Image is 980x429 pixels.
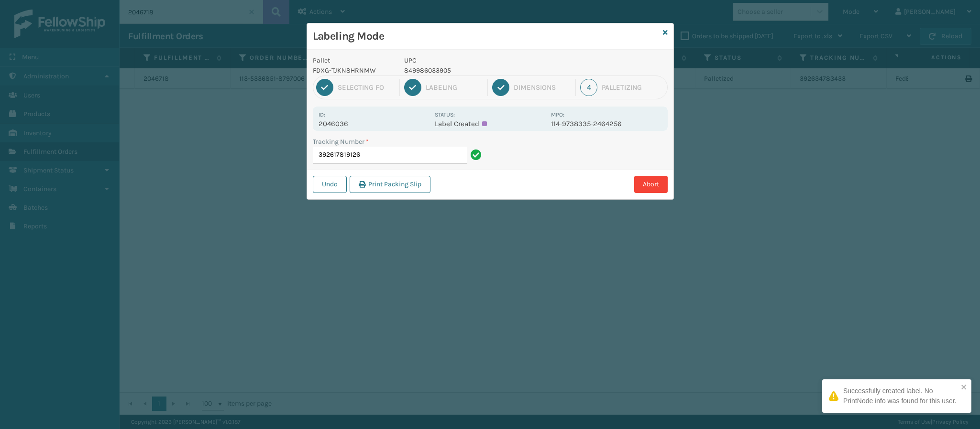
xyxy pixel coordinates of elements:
[634,176,668,193] button: Abort
[313,176,347,193] button: Undo
[313,55,393,65] p: Pallet
[580,79,597,96] div: 4
[435,111,455,118] label: Status:
[404,79,421,96] div: 2
[404,55,545,65] p: UPC
[313,65,393,75] p: FDXG-TJKN8HRNMW
[426,83,483,92] div: Labeling
[961,383,968,392] button: close
[316,79,333,96] div: 1
[319,111,325,118] label: Id:
[404,65,545,75] p: 849986033905
[514,83,571,92] div: Dimensions
[843,386,958,406] div: Successfully created label. No PrintNode info was found for this user.
[551,119,661,128] p: 114-9738335-2464256
[319,119,429,128] p: 2046036
[602,83,664,92] div: Palletizing
[435,119,545,128] p: Label Created
[313,29,659,43] h3: Labeling Mode
[313,137,369,147] label: Tracking Number
[350,176,430,193] button: Print Packing Slip
[551,111,564,118] label: MPO:
[492,79,509,96] div: 3
[338,83,395,92] div: Selecting FO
